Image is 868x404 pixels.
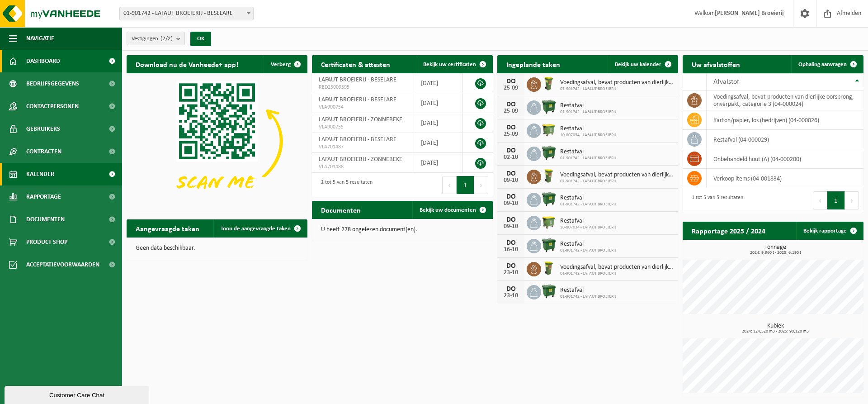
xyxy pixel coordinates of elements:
a: Ophaling aanvragen [791,55,863,73]
div: DO [502,216,520,223]
div: 25-09 [502,108,520,114]
span: Voedingsafval, bevat producten van dierlijke oorsprong, onverpakt, categorie 3 [560,264,674,271]
span: 01-901742 - LAFAUT BROEIERIJ [560,202,616,207]
span: Acceptatievoorwaarden [26,253,99,276]
span: Voedingsafval, bevat producten van dierlijke oorsprong, onverpakt, categorie 3 [560,171,674,179]
div: DO [502,262,520,270]
count: (2/2) [160,36,173,42]
span: Ophaling aanvragen [798,62,847,67]
h2: Documenten [312,201,370,219]
img: WB-0060-HPE-GN-50 [541,76,557,91]
span: 01-901742 - LAFAUT BROEIERIJ [560,271,674,276]
div: DO [502,78,520,85]
button: Vestigingen(2/2) [127,32,185,45]
a: Bekijk uw kalender [608,55,677,73]
span: 2024: 9,960 t - 2025: 6,190 t [687,251,863,255]
img: WB-0060-HPE-GN-50 [541,261,557,276]
span: LAFAUT BROEIERIJ - BESELARE [319,136,396,143]
div: 1 tot 5 van 5 resultaten [316,175,373,195]
img: WB-1100-HPE-GN-04 [541,238,557,253]
iframe: chat widget [5,384,151,404]
div: DO [502,193,520,200]
span: Vestigingen [132,32,173,46]
div: 23-10 [502,293,520,299]
span: Restafval [560,241,616,248]
span: Navigatie [26,27,54,50]
div: DO [502,239,520,247]
h3: Kubiek [687,323,863,334]
span: Gebruikers [26,118,60,140]
span: Restafval [560,148,616,156]
button: Next [845,191,859,209]
span: LAFAUT BROEIERIJ - ZONNEBEKE [319,156,402,163]
span: Restafval [560,125,616,133]
span: 10-807034 - LAFAUT BROEIERIJ [560,133,616,138]
span: VLA701488 [319,163,407,171]
span: 01-901742 - LAFAUT BROEIERIJ [560,86,674,92]
td: verkoop items (04-001834) [707,169,863,188]
span: Restafval [560,102,616,109]
span: Bekijk uw documenten [420,207,476,213]
img: WB-1100-HPE-GN-04 [541,284,557,299]
button: Verberg [264,55,307,73]
span: Restafval [560,195,616,202]
div: DO [502,124,520,131]
div: 09-10 [502,177,520,184]
td: [DATE] [414,133,463,153]
span: Restafval [560,287,616,294]
span: Rapportage [26,185,61,208]
img: WB-1100-HPE-GN-04 [541,145,557,161]
h3: Tonnage [687,244,863,255]
div: 25-09 [502,131,520,138]
span: VLA701487 [319,143,407,151]
span: 2024: 124,520 m3 - 2025: 90,120 m3 [687,329,863,334]
div: 02-10 [502,154,520,161]
span: Dashboard [26,50,60,72]
a: Bekijk uw documenten [412,201,492,219]
span: Bekijk uw kalender [615,62,661,67]
span: Documenten [26,208,65,231]
a: Bekijk rapportage [796,222,863,240]
td: [DATE] [414,113,463,133]
span: 01-901742 - LAFAUT BROEIERIJ - BESELARE [119,7,254,20]
button: Next [474,176,488,194]
span: Contactpersonen [26,95,79,118]
h2: Ingeplande taken [497,55,569,73]
p: U heeft 278 ongelezen document(en). [321,227,484,233]
div: DO [502,285,520,293]
span: 01-901742 - LAFAUT BROEIERIJ [560,248,616,253]
button: Previous [442,176,457,194]
h2: Download nu de Vanheede+ app! [127,55,247,73]
span: Restafval [560,218,616,225]
div: 1 tot 5 van 5 resultaten [687,190,743,210]
span: 01-901742 - LAFAUT BROEIERIJ [560,156,616,161]
button: 1 [457,176,474,194]
span: VLA900755 [319,124,407,131]
h2: Uw afvalstoffen [683,55,749,73]
td: [DATE] [414,93,463,113]
span: Kalender [26,163,54,185]
div: DO [502,101,520,108]
td: karton/papier, los (bedrijven) (04-000026) [707,110,863,130]
a: Bekijk uw certificaten [416,55,492,73]
span: LAFAUT BROEIERIJ - ZONNEBEKE [319,116,402,123]
img: WB-1100-HPE-GN-50 [541,214,557,230]
td: [DATE] [414,153,463,173]
span: Product Shop [26,231,67,253]
img: WB-1100-HPE-GN-50 [541,122,557,138]
span: Bedrijfsgegevens [26,72,79,95]
span: Verberg [271,62,291,67]
span: 01-901742 - LAFAUT BROEIERIJ [560,294,616,299]
button: 1 [827,191,845,209]
td: voedingsafval, bevat producten van dierlijke oorsprong, onverpakt, categorie 3 (04-000024) [707,90,863,110]
p: Geen data beschikbaar. [136,245,298,252]
span: LAFAUT BROEIERIJ - BESELARE [319,96,396,103]
td: onbehandeld hout (A) (04-000200) [707,149,863,169]
td: restafval (04-000029) [707,130,863,149]
div: 09-10 [502,223,520,230]
h2: Aangevraagde taken [127,219,208,237]
span: 10-807034 - LAFAUT BROEIERIJ [560,225,616,230]
span: 01-901742 - LAFAUT BROEIERIJ [560,179,674,184]
a: Toon de aangevraagde taken [213,219,307,238]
